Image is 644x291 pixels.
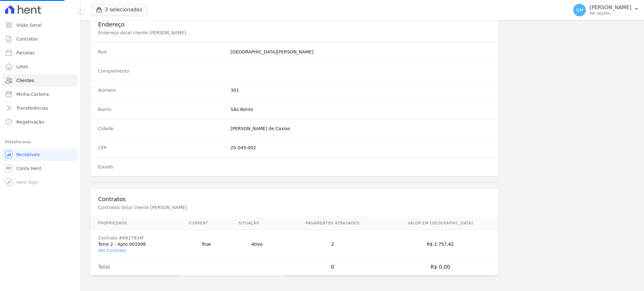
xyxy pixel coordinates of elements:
a: Ver Contrato [98,248,126,253]
a: Lotes [3,60,78,73]
dt: CEP [98,145,225,151]
a: Clientes [3,74,78,87]
td: Total [91,259,181,276]
th: Pagamentos Atrasados [283,217,382,230]
span: Contratos [16,36,38,42]
dd: [PERSON_NAME] de Caxias [230,125,491,132]
dt: Bairro [98,106,225,113]
dt: Cidade [98,125,225,132]
dd: [GEOGRAPHIC_DATA][PERSON_NAME] [230,49,491,55]
span: Lotes [16,63,28,70]
a: Recebíveis [3,148,78,161]
td: 0 [283,259,382,276]
a: Transferências [3,102,78,114]
span: Visão Geral [16,22,42,28]
a: Conta Hent [3,162,78,175]
th: Valor em [GEOGRAPHIC_DATA] [382,217,498,230]
span: Transferências [16,105,48,111]
dd: 25.045-002 [230,145,491,151]
p: [PERSON_NAME] [590,4,631,11]
dt: Número [98,87,225,93]
p: Endereço do(a) cliente [PERSON_NAME] [98,30,309,36]
a: Minha Carteira [3,88,78,101]
span: GM [576,8,583,12]
span: Minha Carteira [16,91,49,97]
th: Situação [231,217,283,230]
th: Current [181,217,231,230]
a: Negativação [3,116,78,128]
th: Propriedade [91,217,181,230]
td: Ativo [231,230,283,259]
dt: Complemento [98,68,225,74]
h3: Endereço [98,21,491,28]
div: Contrato #6917834f [98,235,174,241]
a: Contratos [3,33,78,45]
td: 2 [283,230,382,259]
a: Parcelas [3,47,78,59]
td: R$ 2.757,42 [382,230,498,259]
button: 3 selecionados [91,4,147,16]
dd: São Bento [230,106,491,113]
dt: Estado [98,164,225,170]
span: Clientes [16,77,34,84]
dt: Rua [98,49,225,55]
dd: 301 [230,87,491,93]
td: R$ 0,00 [382,259,498,276]
span: Parcelas [16,50,35,56]
span: Negativação [16,119,44,125]
td: Torre 2 - Apto 001006 [91,230,181,259]
h3: Contratos [98,195,491,203]
span: Conta Hent [16,165,41,172]
td: True [181,230,231,259]
button: GM [PERSON_NAME] Ver opções [568,1,644,19]
a: Visão Geral [3,19,78,31]
p: Contratos do(a) cliente [PERSON_NAME] [98,204,309,211]
div: Plataformas [5,138,75,146]
span: Recebíveis [16,151,40,158]
p: Ver opções [590,11,631,16]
